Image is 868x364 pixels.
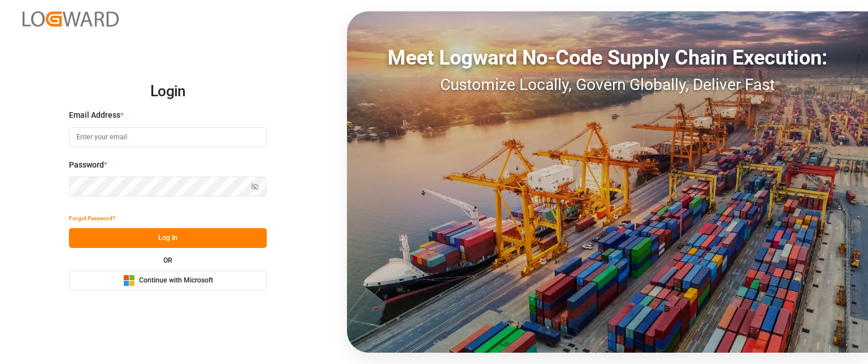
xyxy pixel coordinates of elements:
[347,42,868,73] div: Meet Logward No-Code Supply Chain Execution:
[69,109,120,121] span: Email Address
[163,257,172,264] small: OR
[69,127,267,147] input: Enter your email
[347,73,868,97] div: Customize Locally, Govern Globally, Deliver Fast
[69,208,115,228] button: Forgot Password?
[69,228,267,248] button: Log In
[69,159,104,171] span: Password
[69,271,267,290] button: Continue with Microsoft
[69,74,267,110] h2: Login
[23,11,119,27] img: Logward_new_orange.png
[139,276,213,286] span: Continue with Microsoft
